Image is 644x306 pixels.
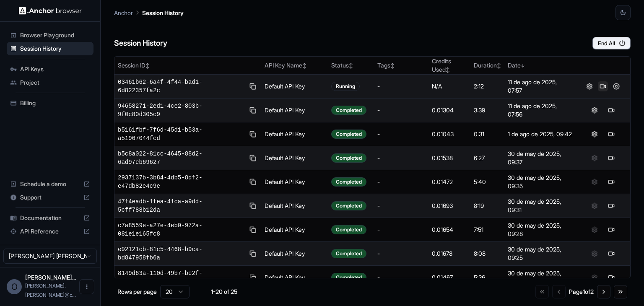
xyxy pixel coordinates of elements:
div: 30 de may de 2025, 09:31 [508,197,572,214]
span: Support [20,193,80,202]
div: API Reference [7,225,93,238]
span: Billing [20,99,90,107]
div: Completed [331,225,366,234]
div: 1 de ago de 2025, 09:42 [508,130,572,138]
div: Date [508,61,572,70]
div: 0.01654 [432,226,467,234]
div: Billing [7,96,93,110]
span: ↕ [349,62,353,69]
span: c7a8559e-a27e-4eb0-972a-081e1e165fc8 [118,221,244,238]
div: 30 de may de 2025, 09:17 [508,269,572,286]
div: N/A [432,82,467,91]
button: End All [592,37,631,49]
div: 30 de may de 2025, 09:35 [508,174,572,190]
span: b5c8a022-81cc-4645-88d2-6ad97eb69627 [118,150,244,166]
div: 0.01472 [432,178,467,186]
td: Default API Key [261,122,328,146]
span: omar.bolanos@cariai.com [25,283,76,298]
div: 30 de may de 2025, 09:28 [508,221,572,238]
span: 03461b62-6a4f-4f44-bad1-6d822357fa2c [118,78,244,95]
button: Open menu [79,279,94,294]
div: Documentation [7,211,93,225]
div: 30 de may de 2025, 09:25 [508,245,572,262]
div: Completed [331,273,366,282]
div: Session History [7,42,93,55]
h6: Session History [114,37,167,49]
nav: breadcrumb [114,8,184,17]
div: API Key Name [265,61,325,70]
div: Schedule a demo [7,177,93,191]
div: Completed [331,249,366,258]
div: 6:27 [474,154,501,162]
span: ↕ [145,62,150,69]
span: Browser Playground [20,31,90,39]
span: ↕ [302,62,306,69]
div: Session ID [118,61,258,70]
td: Default API Key [261,218,328,242]
div: 0.01678 [432,249,467,258]
div: Running [331,82,360,91]
div: 1-20 of 25 [203,288,245,296]
td: Default API Key [261,146,328,170]
div: - [377,178,425,186]
p: Anchor [114,8,133,17]
td: Default API Key [261,266,328,290]
span: ↕ [497,62,501,69]
td: Default API Key [261,170,328,194]
span: b5161fbf-7f6d-45d1-b53a-a51967044fcd [118,126,244,143]
div: - [377,202,425,210]
div: 7:51 [474,226,501,234]
div: Completed [331,106,366,115]
p: Session History [142,8,184,17]
div: 3:39 [474,106,501,114]
div: - [377,154,425,162]
div: Project [7,76,93,89]
div: API Keys [7,62,93,76]
td: Default API Key [261,75,328,99]
span: ↓ [521,62,525,69]
span: Session History [20,44,90,53]
span: 8149d63a-110d-49b7-be2f-1b9c63c4ea86 [118,269,244,286]
span: ↕ [390,62,395,69]
img: Anchor Logo [19,7,82,15]
div: Duration [474,61,501,70]
div: 11 de ago de 2025, 07:57 [508,78,572,95]
div: Support [7,191,93,204]
span: ↕ [446,67,450,73]
div: 8:19 [474,202,501,210]
div: - [377,273,425,282]
div: - [377,249,425,258]
div: 0.01693 [432,202,467,210]
div: 5:40 [474,178,501,186]
span: 94658271-2ed1-4ce2-803b-9f0c80d305c9 [118,102,244,119]
div: Completed [331,177,366,187]
span: 47f4eadb-1fea-41ca-a9dd-5cff788b12da [118,197,244,214]
div: Completed [331,130,366,139]
div: 0.01467 [432,273,467,282]
div: 0.01538 [432,154,467,162]
div: 30 de may de 2025, 09:37 [508,150,572,166]
span: API Reference [20,227,80,236]
span: Documentation [20,214,80,222]
div: - [377,82,425,91]
div: Page 1 of 2 [569,288,594,296]
span: Schedule a demo [20,180,80,188]
div: O [7,279,22,294]
div: Completed [331,153,366,163]
div: - [377,226,425,234]
span: 2937137b-3b84-4db5-8df2-e47db82e4c9e [118,174,244,190]
div: Status [331,61,371,70]
span: Omar Fernando Bolaños Delgado [25,274,76,281]
div: 2:12 [474,82,501,91]
div: Credits Used [432,57,467,74]
div: Completed [331,201,366,210]
span: e92121cb-81c5-4468-b9ca-bd847958fb6a [118,245,244,262]
span: API Keys [20,65,90,73]
p: Rows per page [117,288,157,296]
div: 0.01043 [432,130,467,138]
div: 5:36 [474,273,501,282]
div: Tags [377,61,425,70]
div: - [377,130,425,138]
div: 0.01304 [432,106,467,114]
td: Default API Key [261,194,328,218]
